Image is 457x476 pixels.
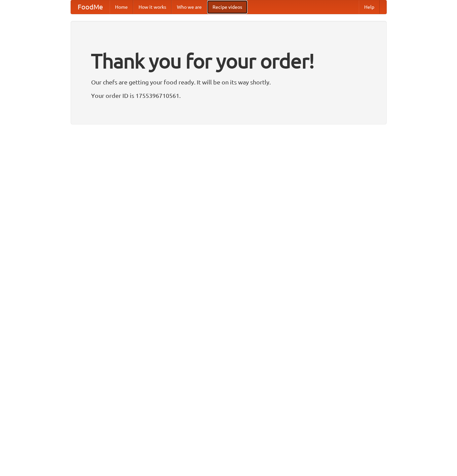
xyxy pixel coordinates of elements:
[71,0,110,14] a: FoodMe
[172,0,207,14] a: Who we are
[110,0,133,14] a: Home
[207,0,247,14] a: Recipe videos
[91,45,366,77] h1: Thank you for your order!
[91,90,366,101] p: Your order ID is 1755396710561.
[91,77,366,87] p: Our chefs are getting your food ready. It will be on its way shortly.
[359,0,380,14] a: Help
[133,0,172,14] a: How it works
